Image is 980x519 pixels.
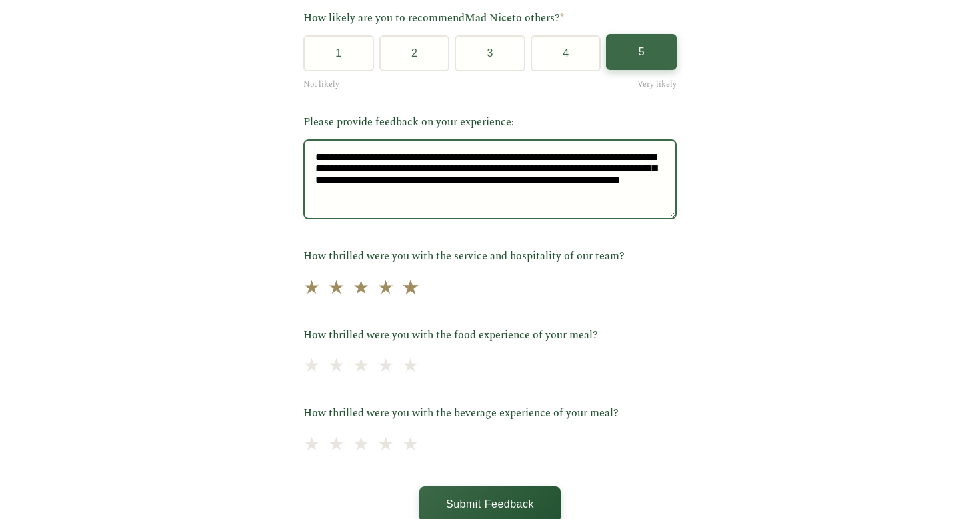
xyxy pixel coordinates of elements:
button: 4 [531,35,601,71]
button: 5 [606,34,677,70]
span: Not likely [303,78,339,91]
span: ★ [353,352,369,382]
button: 3 [455,35,525,71]
span: ★ [402,352,419,382]
span: ★ [377,352,394,382]
span: ★ [328,430,345,460]
span: ★ [377,430,394,460]
label: How likely are you to recommend to others? [303,10,677,27]
span: ★ [402,430,419,460]
span: ★ [303,430,320,460]
span: ★ [353,430,369,460]
label: How thrilled were you with the service and hospitality of our team? [303,248,677,266]
span: ★ [401,272,420,304]
button: 2 [379,35,450,71]
span: ★ [328,352,345,382]
span: ★ [377,274,394,304]
span: ★ [303,352,320,382]
label: Please provide feedback on your experience: [303,114,677,131]
span: Mad Nice [465,10,512,26]
label: How thrilled were you with the food experience of your meal? [303,327,677,344]
button: 1 [303,35,374,71]
label: How thrilled were you with the beverage experience of your meal? [303,405,677,422]
span: ★ [303,274,320,304]
span: ★ [328,274,345,304]
span: ★ [353,274,369,304]
span: Very likely [637,78,677,91]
